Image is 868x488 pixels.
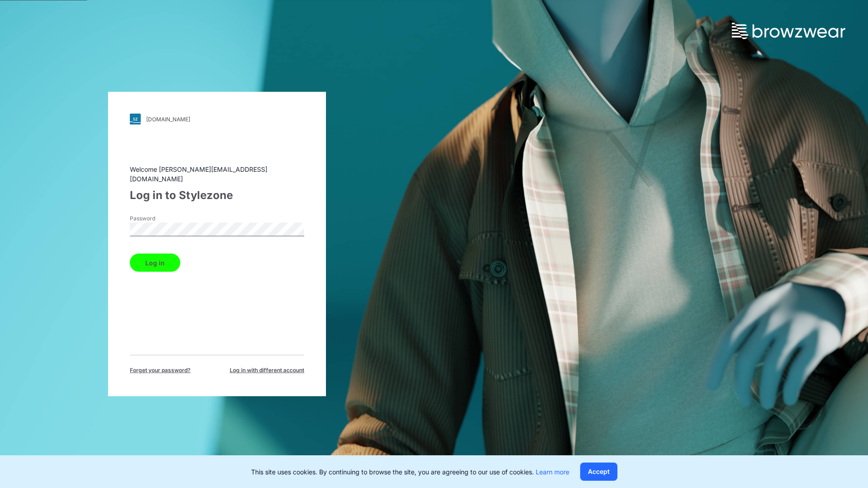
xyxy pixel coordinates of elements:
[130,114,141,124] img: svg+xml;base64,PHN2ZyB3aWR0aD0iMjgiIGhlaWdodD0iMjgiIHZpZXdCb3g9IjAgMCAyOCAyOCIgZmlsbD0ibm9uZSIgeG...
[230,366,304,374] span: Log in with different account
[536,468,569,476] a: Learn more
[130,366,191,374] span: Forget your password?
[130,214,193,223] label: Password
[732,23,845,39] img: browzwear-logo.73288ffb.svg
[146,116,190,123] div: [DOMAIN_NAME]
[130,164,304,184] div: Welcome [PERSON_NAME][EMAIL_ADDRESS][DOMAIN_NAME]
[130,114,304,124] a: [DOMAIN_NAME]
[130,254,180,272] button: Log in
[251,467,569,477] p: This site uses cookies. By continuing to browse the site, you are agreeing to our use of cookies.
[580,463,617,481] button: Accept
[130,187,304,204] div: Log in to Stylezone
